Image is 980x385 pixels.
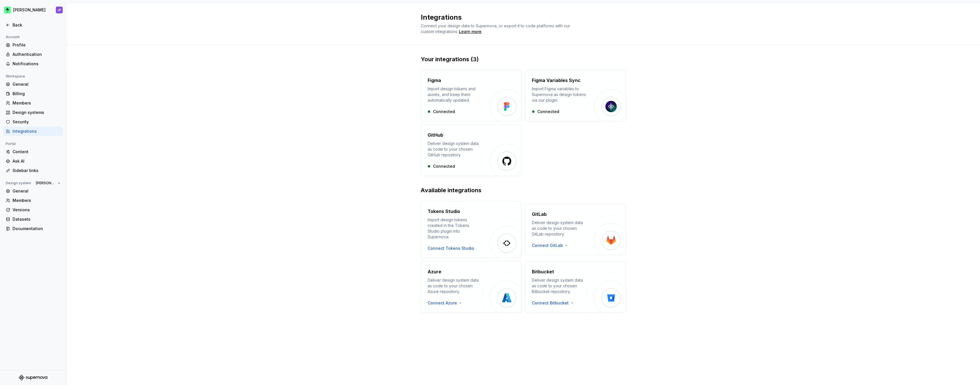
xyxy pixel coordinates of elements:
h4: Tokens Studio [428,208,460,215]
button: Figma Variables SyncImport Figma variables to Supernova as design tokens via our plugin.Connected [525,70,626,121]
div: Workspace [3,73,27,80]
h4: Figma Variables Sync [532,77,581,84]
div: General [13,81,60,87]
div: Import design tokens and assets, and keep them automatically updated. [428,86,482,103]
a: Datasets [3,215,63,224]
div: Integrations [13,128,60,134]
button: Connect GitLab [532,243,571,248]
span: Connect your design data to Supernova, or export it to code platforms with our custom integrations. [421,23,571,34]
a: General [3,187,63,196]
div: Deliver design system data as code to your chosen Bitbucket repository. [532,277,586,294]
a: Integrations [3,127,63,136]
div: Deliver design system data as code to your chosen GitLab repository. [532,220,586,237]
button: FigmaImport design tokens and assets, and keep them automatically updated.Connected [421,70,522,121]
a: Sidebar links [3,166,63,175]
a: Ask AI [3,157,63,166]
div: Import Figma variables to Supernova as design tokens via our plugin. [532,86,586,103]
div: Security [13,119,60,125]
div: Billing [13,91,60,97]
div: Back [13,22,60,28]
button: GitLabDeliver design system data as code to your chosen GitLab repository.Connect GitLab [525,201,626,258]
div: Members [13,100,60,106]
span: [PERSON_NAME] [36,181,56,185]
div: Authentication [13,52,60,57]
a: Authentication [3,50,63,59]
a: Members [3,196,63,205]
a: Billing [3,89,63,98]
div: Datasets [13,216,60,222]
div: General [13,188,60,194]
h2: Your integrations (3) [421,55,626,63]
div: Design systems [13,110,60,115]
div: [PERSON_NAME] [13,7,46,13]
h2: Available integrations [421,186,626,194]
div: Notifications [13,61,60,67]
button: [PERSON_NAME]JP [1,4,65,16]
button: AzureDeliver design system data as code to your chosen Azure repository.Connect Azure [421,261,522,313]
h4: GitHub [428,132,443,138]
button: BitbucketDeliver design system data as code to your chosen Bitbucket repository.Connect Bitbucket [525,261,626,313]
a: Profile [3,40,63,50]
span: Connect Bitbucket [532,300,569,306]
button: Connect Tokens Studio [428,245,474,251]
div: Ask AI [13,158,60,164]
div: Sidebar links [13,168,60,173]
button: Tokens StudioImport design tokens created in the Tokens Studio plugin into Supernova.Connect Toke... [421,201,522,258]
div: Members [13,198,60,203]
button: Connect Azure [428,300,465,306]
div: Documentation [13,226,60,232]
span: Connect Azure [428,300,457,306]
span: Connect GitLab [532,243,563,248]
a: Back [3,21,63,30]
div: Deliver design system data as code to your chosen Azure repository. [428,277,482,294]
div: JP [58,8,61,12]
h4: GitLab [532,211,547,218]
img: f96ba1ec-f50a-46f8-b004-b3e0575dda59.png [4,7,11,13]
a: Documentation [3,224,63,233]
h4: Figma [428,77,441,84]
a: Notifications [3,59,63,68]
div: Account [3,34,22,40]
a: Learn more [459,29,481,34]
div: Portal [3,140,18,147]
a: Content [3,147,63,156]
svg: Supernova Logo [19,375,47,380]
button: Connect Bitbucket [532,300,577,306]
div: Profile [13,42,60,48]
div: Design system [3,180,33,187]
a: General [3,80,63,89]
a: Design systems [3,108,63,117]
h4: Azure [428,268,441,275]
div: Deliver design system data as code to your chosen GitHub repository. [428,141,482,158]
a: Versions [3,205,63,214]
a: Security [3,117,63,126]
span: . [458,30,482,34]
button: GitHubDeliver design system data as code to your chosen GitHub repository.Connected [421,125,522,176]
div: Import design tokens created in the Tokens Studio plugin into Supernova. [428,217,482,240]
a: Members [3,99,63,108]
div: Versions [13,207,60,213]
h2: Integrations [421,13,619,22]
div: Content [13,149,60,155]
h4: Bitbucket [532,268,554,275]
